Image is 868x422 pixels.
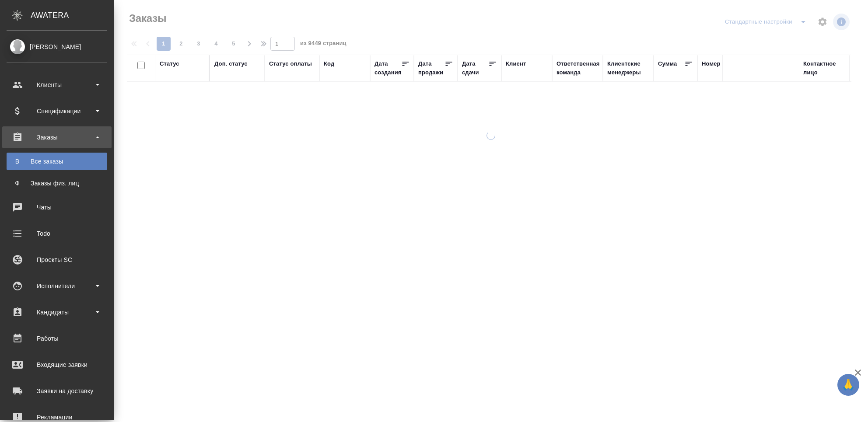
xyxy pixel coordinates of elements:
[2,223,112,244] a: Todo
[418,59,444,77] div: Дата продажи
[702,59,730,68] div: Номер PO
[7,78,107,91] div: Клиенты
[7,279,107,293] div: Исполнители
[2,380,112,402] a: Заявки на доставку
[160,59,179,68] div: Статус
[7,253,107,266] div: Проекты SC
[7,332,107,345] div: Работы
[7,384,107,398] div: Заявки на доставку
[11,157,103,166] div: Все заказы
[841,376,856,394] span: 🙏
[374,59,401,77] div: Дата создания
[803,59,845,77] div: Контактное лицо
[324,59,334,68] div: Код
[7,42,107,52] div: [PERSON_NAME]
[7,201,107,214] div: Чаты
[7,153,107,170] a: ВВсе заказы
[7,131,107,144] div: Заказы
[7,174,107,192] a: ФЗаказы физ. лиц
[214,59,248,68] div: Доп. статус
[269,59,312,68] div: Статус оплаты
[7,227,107,240] div: Todo
[506,59,526,68] div: Клиент
[2,249,112,271] a: Проекты SC
[658,59,677,68] div: Сумма
[2,196,112,218] a: Чаты
[7,358,107,371] div: Входящие заявки
[462,59,488,77] div: Дата сдачи
[7,105,107,118] div: Спецификации
[837,374,859,396] button: 🙏
[11,179,103,188] div: Заказы физ. лиц
[2,354,112,376] a: Входящие заявки
[556,59,600,77] div: Ответственная команда
[31,7,114,24] div: AWATERA
[607,59,649,77] div: Клиентские менеджеры
[2,328,112,349] a: Работы
[7,306,107,319] div: Кандидаты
